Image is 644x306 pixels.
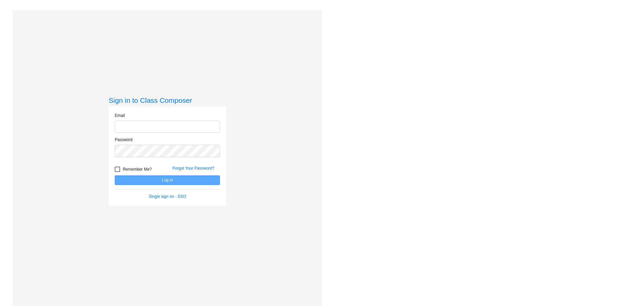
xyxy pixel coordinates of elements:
h3: Sign in to Class Composer [109,96,226,104]
label: Email [115,113,125,119]
a: Single sign on - SSO [149,194,186,199]
a: Forgot Your Password? [172,166,214,171]
label: Password [115,137,132,143]
button: Log In [115,175,220,185]
span: Remember Me? [123,165,152,173]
